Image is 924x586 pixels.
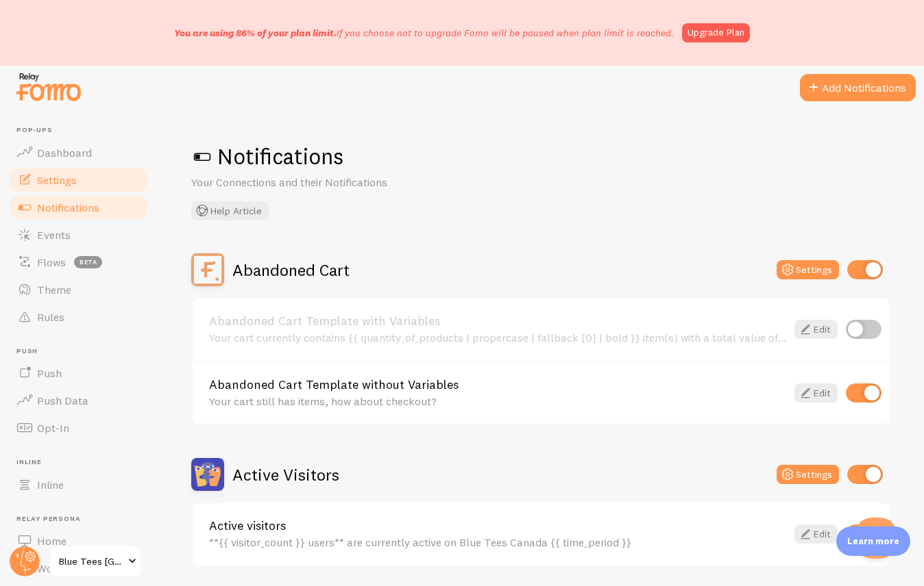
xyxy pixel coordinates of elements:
[74,256,102,268] span: beta
[777,465,839,484] button: Settings
[59,553,124,570] span: Blue Tees [GEOGRAPHIC_DATA]
[16,515,149,524] span: Relay Persona
[232,259,350,281] h2: Abandoned Cart
[8,387,149,414] a: Push Data
[209,395,786,407] div: Your cart still has items, how about checkout?
[847,535,899,548] p: Learn more
[37,394,88,407] span: Push Data
[191,175,520,190] p: Your Connections and their Notifications
[37,534,66,548] span: Home
[8,414,149,442] a: Opt-In
[836,526,910,556] div: Learn more
[37,478,64,492] span: Inline
[191,253,224,286] img: Abandoned Cart
[37,310,64,324] span: Rules
[37,283,71,296] span: Theme
[37,173,77,187] span: Settings
[232,464,339,485] h2: Active Visitors
[682,23,750,42] a: Upgrade Plan
[209,331,786,344] div: Your cart currently contains {{ quantity_of_products | propercase | fallback [0] | bold }} item(s...
[209,520,786,532] a: Active visitors
[8,249,149,276] a: Flows beta
[37,228,71,242] span: Events
[794,320,838,339] a: Edit
[37,201,99,214] span: Notifications
[174,26,674,40] p: If you choose not to upgrade Fomo will be paused when plan limit is reached.
[16,347,149,356] span: Push
[8,276,149,303] a: Theme
[8,139,149,166] a: Dashboard
[8,359,149,387] a: Push
[8,303,149,331] a: Rules
[14,69,83,104] img: fomo-relay-logo-orange.svg
[49,545,142,578] a: Blue Tees [GEOGRAPHIC_DATA]
[855,518,897,559] iframe: Help Scout Beacon - Open
[16,458,149,467] span: Inline
[794,383,838,403] a: Edit
[8,194,149,221] a: Notifications
[174,27,337,39] span: You are using 86% of your plan limit.
[209,315,786,327] a: Abandoned Cart Template with Variables
[8,527,149,555] a: Home
[37,421,69,435] span: Opt-In
[191,458,224,491] img: Active Visitors
[16,126,149,135] span: Pop-ups
[777,260,839,279] button: Settings
[8,221,149,249] a: Events
[209,379,786,391] a: Abandoned Cart Template without Variables
[37,146,92,160] span: Dashboard
[37,366,62,380] span: Push
[37,255,66,269] span: Flows
[191,201,269,220] button: Help Article
[191,142,891,170] h1: Notifications
[209,536,786,548] div: **{{ visitor_count }} users** are currently active on Blue Tees Canada {{ time_period }}
[794,524,838,544] a: Edit
[8,166,149,194] a: Settings
[8,471,149,498] a: Inline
